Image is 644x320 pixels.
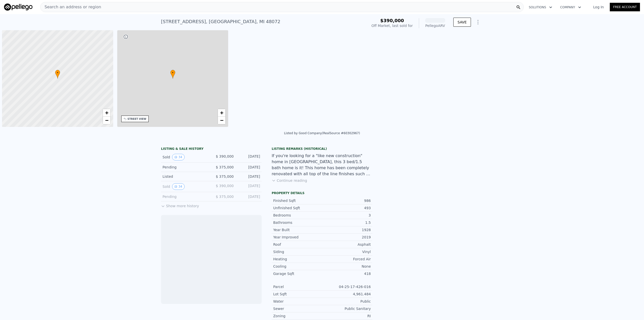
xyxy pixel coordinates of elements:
div: Pending [163,165,207,170]
div: Sold [163,183,207,190]
div: Public [322,299,371,304]
div: RI [322,313,371,318]
span: + [220,110,223,116]
div: 493 [322,205,371,210]
div: Garage Sqft [273,271,322,276]
div: Sewer [273,306,322,311]
span: $ 390,000 [216,154,234,158]
a: Zoom in [103,109,110,117]
div: 1.5 [322,220,371,225]
div: Pending [163,194,207,199]
img: Pellego [425,297,441,313]
a: Zoom in [218,109,225,117]
div: Cooling [273,264,322,269]
div: 986 [322,198,371,203]
div: Vinyl [322,249,371,254]
div: Listed by Good Company (RealSource #60302967) [284,131,360,135]
div: None [322,264,371,269]
div: [STREET_ADDRESS] , [GEOGRAPHIC_DATA] , MI 48072 [161,18,280,25]
div: Forced Air [322,257,371,262]
div: Zoning [273,313,322,318]
div: Listed [163,174,207,179]
div: Year Improved [273,235,322,240]
a: Zoom out [218,117,225,124]
span: − [105,117,108,123]
button: Solutions [525,3,556,12]
span: $ 375,000 [216,165,234,169]
div: 3 [322,213,371,218]
div: Unfinished Sqft [273,205,322,210]
span: • [55,70,60,75]
div: [DATE] [238,154,260,160]
span: − [220,117,223,123]
div: Listing Remarks (Historical) [272,147,372,151]
div: • [55,70,60,79]
button: SAVE [453,18,471,27]
span: $ 375,000 [216,174,234,179]
div: Pellego ARV [425,23,445,28]
div: Public Sanitary [322,306,371,311]
span: Search an address or region [41,4,101,10]
span: $ 390,000 [216,184,234,188]
span: $390,000 [380,18,404,23]
div: 2019 [322,235,371,240]
button: View historical data [172,154,184,160]
div: [DATE] [238,183,260,190]
div: Lot Sqft [273,292,322,297]
div: 04-25-17-426-016 [322,284,371,289]
span: • [170,70,175,75]
a: Log In [587,5,610,10]
div: If you're looking for a "like new construction" home in [GEOGRAPHIC_DATA], this 3 bed/1.5 bath ho... [272,153,372,177]
span: + [105,110,108,116]
div: Heating [273,257,322,262]
div: 4,961.484 [322,292,371,297]
div: [DATE] [238,194,260,199]
button: Company [556,3,585,12]
a: Free Account [610,3,640,11]
div: Finished Sqft [273,198,322,203]
button: Show Options [473,17,483,27]
button: Show more history [161,201,199,208]
button: View historical data [172,183,184,190]
div: Year Built [273,227,322,232]
div: STREET VIEW [128,117,146,121]
button: Continue reading [272,178,307,183]
span: $ 375,000 [216,195,234,199]
div: Bathrooms [273,220,322,225]
div: Bedrooms [273,213,322,218]
div: Property details [272,191,372,195]
div: 418 [322,271,371,276]
a: Zoom out [103,117,110,124]
div: [DATE] [238,165,260,170]
div: 1928 [322,227,371,232]
div: • [170,70,175,79]
div: Off Market, last sold for [372,23,413,28]
div: Parcel [273,284,322,289]
div: [DATE] [238,174,260,179]
div: LISTING & SALE HISTORY [161,147,262,152]
div: Asphalt [322,242,371,247]
div: Sold [163,154,207,160]
div: Roof [273,242,322,247]
div: Water [273,299,322,304]
img: Pellego [4,4,32,11]
div: Siding [273,249,322,254]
